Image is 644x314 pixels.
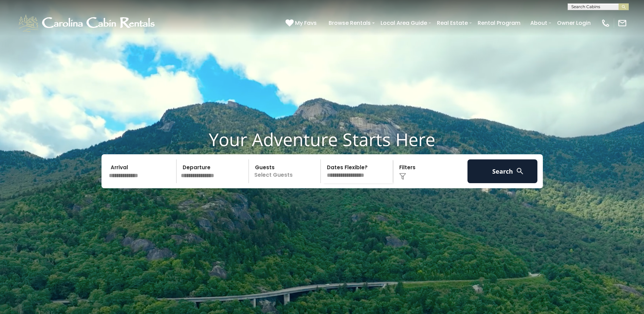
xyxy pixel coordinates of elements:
img: filter--v1.png [399,173,406,180]
a: Real Estate [434,17,471,29]
img: White-1-1-2.png [17,13,158,33]
button: Search [467,159,538,183]
p: Select Guests [251,159,321,183]
img: mail-regular-white.png [618,18,627,28]
img: search-regular-white.png [516,167,524,175]
a: About [527,17,551,29]
a: Local Area Guide [377,17,430,29]
h1: Your Adventure Starts Here [5,129,639,150]
a: Browse Rentals [325,17,374,29]
a: Rental Program [474,17,524,29]
img: phone-regular-white.png [601,18,610,28]
span: My Favs [295,19,317,27]
a: My Favs [286,19,318,28]
a: Owner Login [554,17,594,29]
